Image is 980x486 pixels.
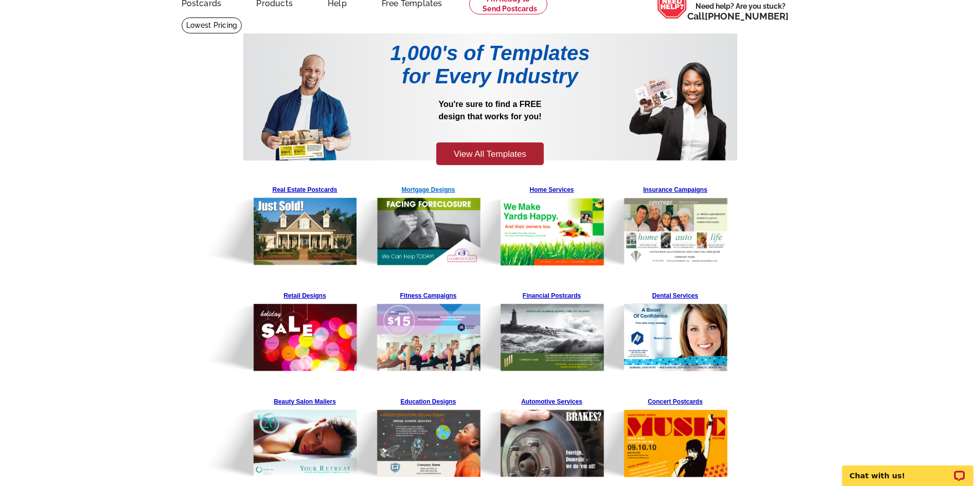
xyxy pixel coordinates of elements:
[325,182,482,266] img: Pre-Template-Landing%20Page_v1_Mortgage.png
[201,182,358,266] img: Pre-Template-Landing%20Page_v1_Real%20Estate.png
[375,287,483,372] a: Fitness Campaigns
[325,393,482,478] img: Pre-Template-Landing%20Page_v1_Education.png
[705,11,789,22] a: [PHONE_NUMBER]
[436,142,544,166] a: View All Templates
[621,182,729,266] a: Insurance Campaigns
[251,182,359,266] a: Real Estate Postcards
[572,393,728,478] img: Pre-Template-Landing%20Page_v1_Concert.png
[375,182,483,266] a: Mortgage Designs
[201,287,358,372] img: Pre-Template-Landing%20Page_v1_Retail.png
[367,98,614,141] p: You're sure to find a FREE design that works for you!
[572,182,728,266] img: Pre-Template-Landing%20Page_v1_Insurance.png
[572,287,728,372] img: Pre-Template-Landing%20Page_v1_Dental.png
[498,393,606,478] a: Automotive Services
[375,393,483,478] a: Education Designs
[629,42,726,160] img: Pre-Template-Landing%20Page_v1_Woman.png
[687,1,794,22] span: Need help? Are you stuck?
[325,287,482,372] img: Pre-Template-Landing%20Page_v1_Fitness.png
[621,287,729,372] a: Dental Services
[498,182,606,266] a: Home Services
[201,393,358,478] img: Pre-Template-Landing%20Page_v1_Beauty.png
[835,454,980,486] iframe: LiveChat chat widget
[448,287,605,372] img: Pre-Template-Landing%20Page_v1_Financial.png
[687,11,789,22] span: Call
[448,182,605,266] img: Pre-Template-Landing%20Page_v1_Home%20Services.png
[251,287,359,372] a: Retail Designs
[367,42,614,88] h1: 1,000's of Templates for Every Industry
[261,42,351,160] img: Pre-Template-Landing%20Page_v1_Man.png
[498,287,606,372] a: Financial Postcards
[448,393,605,478] img: Pre-Template-Landing%20Page_v1_Automotive.png
[621,393,729,478] a: Concert Postcards
[251,393,359,478] a: Beauty Salon Mailers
